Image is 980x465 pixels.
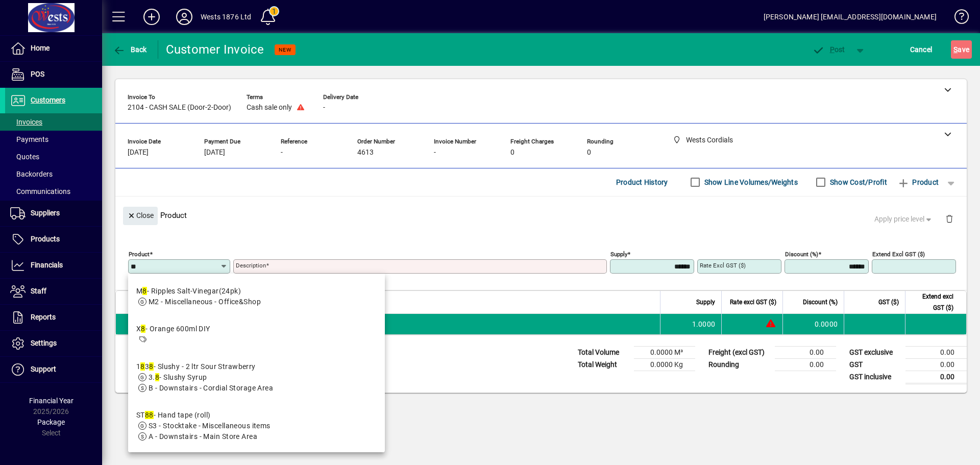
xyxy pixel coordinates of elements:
[830,45,835,54] span: P
[844,346,905,358] td: GST exclusive
[612,173,672,191] button: Product History
[844,358,905,371] td: GST
[31,365,56,373] span: Support
[634,346,695,358] td: 0.0000 M³
[702,177,798,187] label: Show Line Volumes/Weights
[5,131,102,148] a: Payments
[434,149,436,157] span: -
[696,297,715,308] span: Supply
[279,46,291,53] span: NEW
[149,384,273,392] span: B - Downstairs - Cordial Storage Area
[236,262,266,269] mat-label: Description
[136,361,273,372] div: 1 3 - Slushy - 2 ltr Sour Strawberry
[775,358,836,371] td: 0.00
[10,118,42,126] span: Invoices
[905,346,967,358] td: 0.00
[31,287,46,295] span: Staff
[573,358,634,371] td: Total Weight
[700,262,746,269] mat-label: Rate excl GST ($)
[5,62,102,87] a: POS
[136,324,210,334] div: X - Orange 600ml DIY
[937,214,962,223] app-page-header-button: Delete
[128,402,385,450] mat-option: ST88 - Hand tape (roll)
[115,197,967,234] div: Product
[149,373,207,381] span: 3. - Slushy Syrup
[128,353,385,402] mat-option: 1838 - Slushy - 2 ltr Sour Strawberry
[5,279,102,304] a: Staff
[5,36,102,61] a: Home
[692,319,716,329] span: 1.0000
[634,358,695,371] td: 0.0000 Kg
[5,183,102,200] a: Communications
[128,104,231,112] span: 2104 - CASH SALE (Door-2-Door)
[872,250,925,257] mat-label: Extend excl GST ($)
[110,40,150,59] button: Back
[102,40,158,59] app-page-header-button: Back
[905,358,967,371] td: 0.00
[31,209,60,217] span: Suppliers
[937,207,962,231] button: Delete
[155,373,159,381] em: 8
[5,113,102,131] a: Invoices
[951,40,972,59] button: Save
[149,298,261,306] span: M2 - Miscellaneous - Office&Shop
[573,346,634,358] td: Total Volume
[587,149,591,157] span: 0
[510,149,514,157] span: 0
[247,104,292,112] span: Cash sale only
[37,418,65,426] span: Package
[31,313,56,321] span: Reports
[120,211,160,220] app-page-header-button: Close
[149,362,153,371] em: 8
[807,40,850,59] button: Post
[149,411,153,419] em: 8
[874,214,934,225] span: Apply price level
[31,235,60,243] span: Products
[31,261,63,269] span: Financials
[785,250,818,257] mat-label: Discount (%)
[31,96,65,104] span: Customers
[281,149,283,157] span: -
[31,44,50,52] span: Home
[128,315,385,353] mat-option: X8 - Orange 600ml DIY
[145,411,149,419] em: 8
[31,70,44,78] span: POS
[5,165,102,183] a: Backorders
[168,8,201,26] button: Profile
[5,357,102,382] a: Support
[29,397,73,405] span: Financial Year
[10,153,39,161] span: Quotes
[912,291,953,313] span: Extend excl GST ($)
[953,45,958,54] span: S
[31,339,57,347] span: Settings
[610,250,627,257] mat-label: Supply
[953,41,969,58] span: ave
[908,40,935,59] button: Cancel
[323,104,325,112] span: -
[136,410,271,421] div: ST - Hand tape (roll)
[730,297,776,308] span: Rate excl GST ($)
[128,278,385,315] mat-option: M8 - Ripples Salt-Vinegar(24pk)
[775,346,836,358] td: 0.00
[149,422,271,430] span: S3 - Stocktake - Miscellaneous items
[870,210,938,228] button: Apply price level
[947,2,967,35] a: Knowledge Base
[828,177,887,187] label: Show Cost/Profit
[10,135,48,143] span: Payments
[703,358,775,371] td: Rounding
[844,371,905,383] td: GST inclusive
[127,207,154,224] span: Close
[5,201,102,226] a: Suppliers
[136,286,261,297] div: M - Ripples Salt-Vinegar(24pk)
[5,305,102,330] a: Reports
[149,432,257,440] span: A - Downstairs - Main Store Area
[123,207,158,225] button: Close
[782,314,844,334] td: 0.0000
[616,174,668,190] span: Product History
[5,331,102,356] a: Settings
[129,250,150,257] mat-label: Product
[166,41,264,58] div: Customer Invoice
[910,41,933,58] span: Cancel
[357,149,374,157] span: 4613
[905,371,967,383] td: 0.00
